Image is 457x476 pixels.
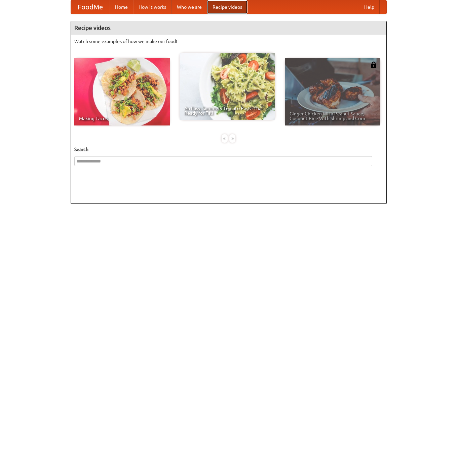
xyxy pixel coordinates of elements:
a: Home [110,0,133,14]
div: « [222,134,228,143]
a: An Easy, Summery Tomato Pasta That's Ready for Fall [180,53,275,120]
h4: Recipe videos [71,21,386,35]
a: How it works [133,0,172,14]
a: Recipe videos [207,0,247,14]
div: » [229,134,235,143]
a: Making Tacos [74,58,170,125]
span: An Easy, Summery Tomato Pasta That's Ready for Fall [184,106,270,115]
img: 483408.png [370,62,377,68]
a: FoodMe [71,0,110,14]
span: Making Tacos [79,116,165,121]
a: Who we are [172,0,207,14]
h5: Search [74,146,383,153]
p: Watch some examples of how we make our food! [74,38,383,45]
a: Help [359,0,380,14]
